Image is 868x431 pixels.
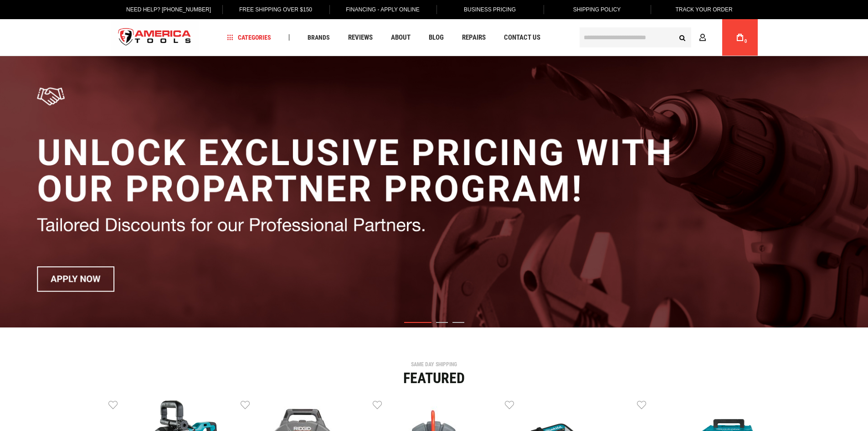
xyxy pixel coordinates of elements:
[348,34,373,41] span: Reviews
[391,34,411,41] span: About
[108,371,760,385] div: Featured
[674,29,691,46] button: Search
[227,34,271,41] span: Categories
[573,6,621,13] span: Shipping Policy
[731,19,749,56] a: 0
[387,31,415,44] a: About
[425,31,448,44] a: Blog
[111,21,199,55] a: store logo
[308,34,330,41] span: Brands
[504,34,540,41] span: Contact Us
[458,31,490,44] a: Repairs
[745,39,747,44] span: 0
[223,31,275,44] a: Categories
[111,21,199,55] img: America Tools
[462,34,486,41] span: Repairs
[344,31,377,44] a: Reviews
[303,31,334,44] a: Brands
[108,362,760,367] div: SAME DAY SHIPPING
[500,31,544,44] a: Contact Us
[429,34,444,41] span: Blog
